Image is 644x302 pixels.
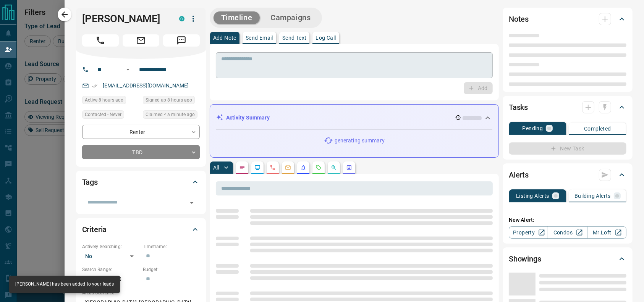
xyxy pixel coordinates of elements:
svg: Requests [316,165,322,171]
div: Activity Summary [216,111,492,125]
h2: Alerts [509,169,529,181]
a: Property [509,226,548,239]
div: Showings [509,250,626,268]
div: Fri Aug 15 2025 [143,96,200,107]
svg: Email Verified [92,83,97,89]
button: Open [186,197,197,208]
span: Signed up 8 hours ago [146,96,192,104]
span: Claimed < a minute ago [146,111,195,118]
p: Log Call [316,35,336,40]
svg: Lead Browsing Activity [254,165,261,171]
h2: Showings [509,253,541,265]
svg: Agent Actions [346,165,352,171]
div: No [82,250,139,262]
div: Fri Aug 15 2025 [82,96,139,107]
div: condos.ca [179,16,184,21]
div: Notes [509,10,626,28]
div: TBD [82,145,200,159]
p: Building Alerts [574,193,611,199]
a: Condos [548,226,587,239]
p: Add Note [213,35,236,40]
p: All [213,165,219,170]
p: Actively Searching: [82,243,139,250]
div: Alerts [509,166,626,184]
h2: Criteria [82,223,107,236]
button: Open [123,65,133,74]
p: Timeframe: [143,243,200,250]
svg: Calls [270,165,276,171]
p: Budget: [143,266,200,273]
p: Areas Searched: [82,289,200,296]
svg: Notes [239,165,245,171]
div: [PERSON_NAME] has been added to your leads [15,278,114,291]
span: Call [82,34,119,47]
div: Sat Aug 16 2025 [143,110,200,121]
div: Tasks [509,98,626,116]
svg: Opportunities [331,165,337,171]
span: Email [123,34,159,47]
button: Campaigns [263,11,318,24]
button: Timeline [214,11,260,24]
p: Completed [584,126,611,131]
p: generating summary [335,137,385,145]
p: $1,500 - $2,200 [82,273,139,286]
span: Message [163,34,200,47]
h1: [PERSON_NAME] [82,13,168,25]
h2: Tasks [509,101,528,113]
a: [EMAIL_ADDRESS][DOMAIN_NAME] [103,82,189,89]
svg: Listing Alerts [300,165,306,171]
div: Tags [82,173,200,191]
h2: Tags [82,176,98,188]
p: Search Range: [82,266,139,273]
span: Contacted - Never [85,111,121,118]
p: Send Email [246,35,273,40]
svg: Emails [285,165,291,171]
p: Listing Alerts [516,193,549,199]
span: Active 8 hours ago [85,96,123,104]
p: Send Text [282,35,307,40]
p: Activity Summary [226,114,270,122]
p: New Alert: [509,216,626,224]
div: Renter [82,125,200,139]
div: Criteria [82,220,200,239]
h2: Notes [509,13,529,25]
a: Mr.Loft [587,226,626,239]
p: Pending [523,126,543,131]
